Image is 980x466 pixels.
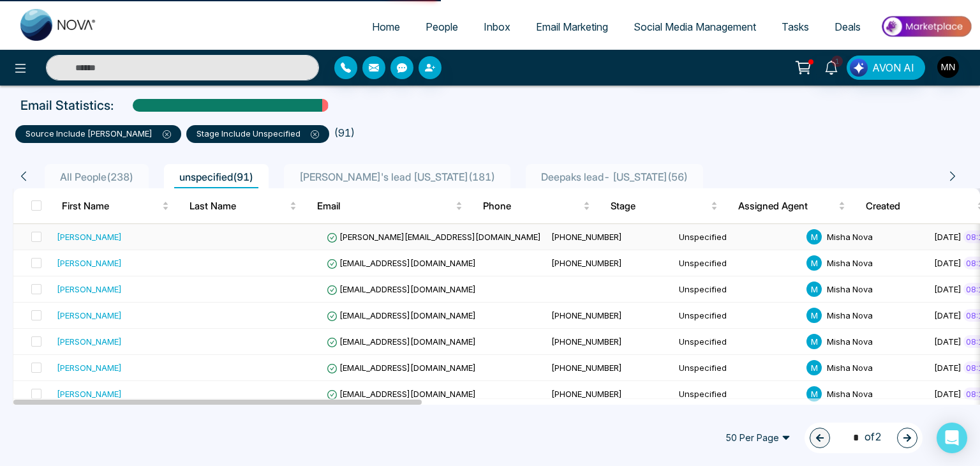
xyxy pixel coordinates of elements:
span: [PHONE_NUMBER] [551,258,622,268]
span: Email Marketing [536,20,608,33]
td: Unspecified [674,329,801,355]
span: Deals [835,20,861,33]
span: [EMAIL_ADDRESS][DOMAIN_NAME] [327,389,476,399]
span: [EMAIL_ADDRESS][DOMAIN_NAME] [327,258,476,268]
span: People [426,20,458,33]
a: People [413,15,471,39]
span: [DATE] [934,284,961,294]
span: Email [317,199,453,214]
div: [PERSON_NAME] [57,335,122,348]
span: [EMAIL_ADDRESS][DOMAIN_NAME] [327,336,476,347]
p: source include [PERSON_NAME] [26,128,171,140]
th: First Name [52,188,179,224]
span: All People ( 238 ) [55,170,138,183]
div: [PERSON_NAME] [57,387,122,400]
span: M [806,282,822,297]
span: Misha Nova [827,389,873,399]
span: Misha Nova [827,363,873,373]
td: Unspecified [674,224,801,250]
span: M [806,308,822,323]
span: Deepaks lead- [US_STATE] ( 56 ) [536,170,693,183]
th: Email [307,188,473,224]
img: User Avatar [937,56,959,78]
span: 1 [831,56,843,67]
span: [PERSON_NAME][EMAIL_ADDRESS][DOMAIN_NAME] [327,232,541,242]
span: Misha Nova [827,232,873,242]
span: First Name [62,199,160,214]
div: [PERSON_NAME] [57,283,122,296]
img: Lead Flow [850,59,868,77]
span: M [806,229,822,244]
li: ( 91 ) [334,125,355,140]
th: Phone [473,188,600,224]
span: Social Media Management [634,20,756,33]
span: Misha Nova [827,284,873,294]
span: Assigned Agent [738,199,836,214]
a: 1 [816,56,847,78]
div: [PERSON_NAME] [57,361,122,374]
span: [DATE] [934,336,961,347]
span: Misha Nova [827,336,873,347]
th: Last Name [179,188,307,224]
td: Unspecified [674,250,801,276]
span: Tasks [782,20,809,33]
th: Stage [600,188,728,224]
span: [EMAIL_ADDRESS][DOMAIN_NAME] [327,284,476,294]
div: Open Intercom Messenger [937,423,967,453]
td: Unspecified [674,276,801,303]
span: unspecified ( 91 ) [174,170,258,183]
div: [PERSON_NAME] [57,230,122,243]
span: M [806,386,822,402]
span: [PHONE_NUMBER] [551,389,622,399]
span: [DATE] [934,258,961,268]
span: M [806,255,822,271]
th: Assigned Agent [728,188,856,224]
span: [DATE] [934,310,961,320]
span: [PHONE_NUMBER] [551,310,622,320]
td: Unspecified [674,381,801,407]
span: [PHONE_NUMBER] [551,336,622,347]
span: Misha Nova [827,310,873,320]
div: [PERSON_NAME] [57,309,122,322]
button: AVON AI [847,56,925,80]
span: M [806,334,822,349]
span: [PHONE_NUMBER] [551,363,622,373]
a: Deals [822,15,873,39]
a: Tasks [769,15,822,39]
span: [EMAIL_ADDRESS][DOMAIN_NAME] [327,363,476,373]
span: Phone [483,199,581,214]
span: [DATE] [934,363,961,373]
div: [PERSON_NAME] [57,257,122,269]
span: [PERSON_NAME]'s lead [US_STATE] ( 181 ) [294,170,500,183]
img: Nova CRM Logo [20,9,97,41]
span: Stage [611,199,708,214]
span: [EMAIL_ADDRESS][DOMAIN_NAME] [327,310,476,320]
span: 50 Per Page [716,428,799,448]
span: Inbox [484,20,510,33]
a: Email Marketing [523,15,621,39]
span: [DATE] [934,389,961,399]
a: Home [359,15,413,39]
p: Email Statistics: [20,96,114,115]
span: [PHONE_NUMBER] [551,232,622,242]
p: stage include Unspecified [197,128,319,140]
span: M [806,360,822,375]
img: Market-place.gif [880,12,972,41]
td: Unspecified [674,355,801,381]
span: Last Name [189,199,287,214]
span: AVON AI [872,60,914,75]
span: of 2 [845,429,882,446]
span: Misha Nova [827,258,873,268]
a: Inbox [471,15,523,39]
td: Unspecified [674,303,801,329]
a: Social Media Management [621,15,769,39]
span: Created [866,199,974,214]
span: Home [372,20,400,33]
span: [DATE] [934,232,961,242]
